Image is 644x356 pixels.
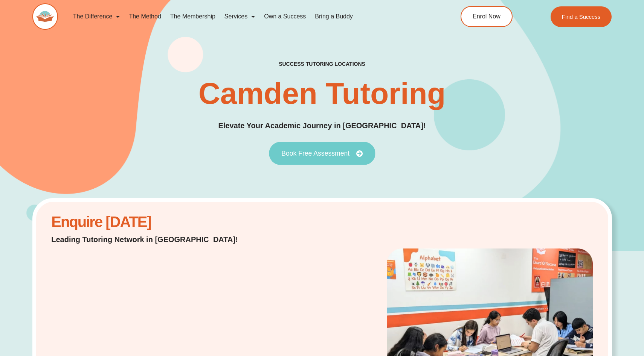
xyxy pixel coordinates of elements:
iframe: Chat Widget [606,320,644,356]
p: Elevate Your Academic Journey in [GEOGRAPHIC_DATA]! [218,120,426,132]
span: Book Free Assessment [281,150,349,157]
span: Enrol Now [473,14,501,20]
h2: success tutoring locations [279,61,365,67]
a: Enrol Now [461,6,513,27]
a: The Difference [69,8,125,25]
a: The Membership [166,8,220,25]
h2: Enquire [DATE] [51,217,248,227]
a: Own a Success [259,8,310,25]
h1: Camden Tutoring [198,79,446,109]
a: Services [220,8,259,25]
a: Bring a Buddy [310,8,357,25]
p: Leading Tutoring Network in [GEOGRAPHIC_DATA]! [51,234,248,245]
a: Book Free Assessment [269,142,375,165]
a: The Method [124,8,165,25]
nav: Menu [69,8,427,25]
span: Find a Success [562,14,601,20]
a: Find a Success [551,6,612,27]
